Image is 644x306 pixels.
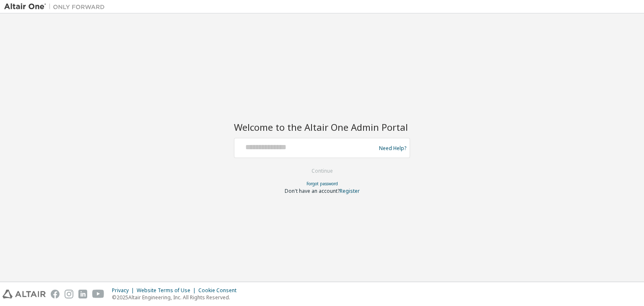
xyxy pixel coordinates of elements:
div: Cookie Consent [198,287,241,294]
img: altair_logo.svg [3,290,46,298]
a: Register [340,187,360,194]
img: Altair One [4,3,109,11]
img: youtube.svg [92,290,104,298]
a: Need Help? [379,148,406,148]
div: Privacy [112,287,137,294]
span: Don't have an account? [285,187,340,194]
p: © 2025 Altair Engineering, Inc. All Rights Reserved. [112,294,241,301]
div: Website Terms of Use [137,287,198,294]
img: linkedin.svg [78,290,87,298]
a: Forgot password [306,181,338,187]
img: instagram.svg [65,290,73,298]
h2: Welcome to the Altair One Admin Portal [234,121,410,133]
img: facebook.svg [51,290,60,298]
